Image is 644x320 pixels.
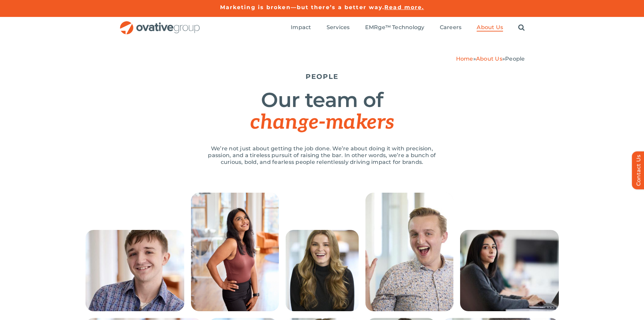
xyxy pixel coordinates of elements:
a: Marketing is broken—but there’s a better way. [220,4,385,10]
a: EMRge™ Technology [365,24,425,31]
a: OG_Full_horizontal_RGB [119,20,200,27]
img: People – Collage Trushna [460,230,559,311]
img: People – Collage Ethan [86,230,184,311]
a: About Us [476,56,502,62]
h5: PEOPLE [119,72,525,81]
span: EMRge™ Technology [365,24,425,31]
span: » » [456,56,525,62]
span: Services [327,24,350,31]
a: Search [518,24,525,31]
p: We’re not just about getting the job done. We’re about doing it with precision, passion, and a ti... [200,145,444,166]
img: People – Collage McCrossen [365,193,453,311]
a: Careers [440,24,462,31]
a: About Us [477,24,503,31]
a: Home [456,56,473,62]
img: 240613_Ovative Group_Portrait14945 (1) [191,193,279,311]
a: Read more. [384,4,424,10]
a: Services [327,24,350,31]
span: change-makers [250,110,393,135]
span: People [505,56,525,62]
nav: Menu [291,17,525,39]
h1: Our team of [119,89,525,133]
a: Impact [291,24,311,31]
span: Careers [440,24,462,31]
img: People – Collage Lauren [286,230,359,311]
span: Impact [291,24,311,31]
span: About Us [477,24,503,31]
